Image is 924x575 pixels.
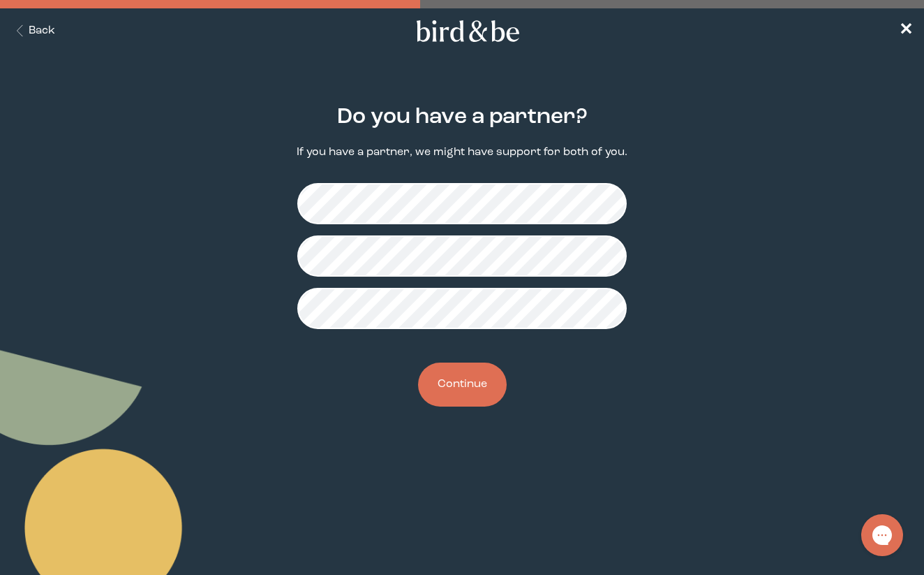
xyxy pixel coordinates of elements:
[854,509,910,561] iframe: Gorgias live chat messenger
[899,22,913,39] span: ✕
[11,23,55,39] button: Back Button
[418,363,507,407] button: Continue
[899,19,913,43] a: ✕
[297,145,627,161] p: If you have a partner, we might have support for both of you.
[337,101,588,133] h2: Do you have a partner?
